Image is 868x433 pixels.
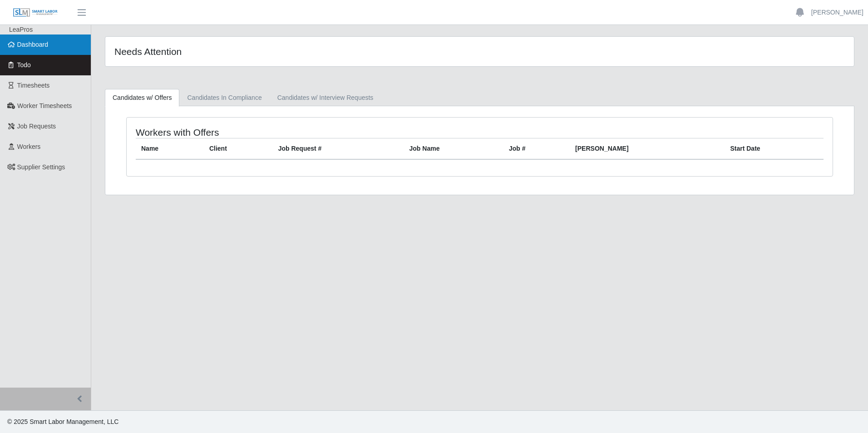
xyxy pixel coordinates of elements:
[17,41,49,48] span: Dashboard
[7,418,118,425] span: © 2025 Smart Labor Management, LLC
[17,82,50,89] span: Timesheets
[17,163,65,171] span: Supplier Settings
[13,8,58,18] img: SLM Logo
[114,46,411,57] h4: Needs Attention
[404,138,503,160] th: Job Name
[270,89,381,107] a: Candidates w/ Interview Requests
[136,138,204,160] th: Name
[17,102,72,109] span: Worker Timesheets
[105,89,179,107] a: Candidates w/ Offers
[204,138,273,160] th: Client
[17,61,31,69] span: Todo
[17,123,56,130] span: Job Requests
[179,89,269,107] a: Candidates In Compliance
[9,26,33,33] span: LeaPros
[273,138,404,160] th: Job Request #
[17,143,41,150] span: Workers
[811,8,863,17] a: [PERSON_NAME]
[570,138,725,160] th: [PERSON_NAME]
[503,138,570,160] th: Job #
[725,138,824,160] th: Start Date
[136,127,414,138] h4: Workers with Offers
